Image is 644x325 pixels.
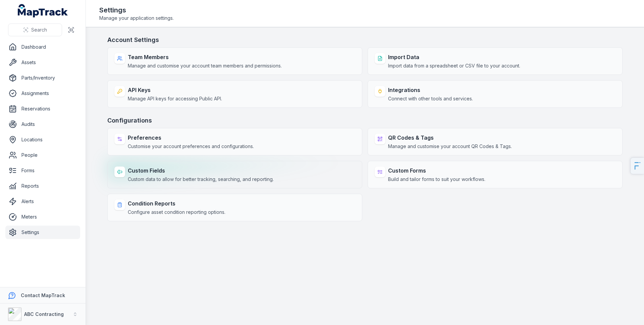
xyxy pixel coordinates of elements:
a: IntegrationsConnect with other tools and services. [368,80,623,108]
a: Assets [5,56,80,69]
span: Connect with other tools and services. [388,95,473,102]
span: Configure asset condition reporting options. [128,209,225,216]
strong: ABC Contracting [24,311,64,317]
strong: Integrations [388,86,473,94]
a: Import DataImport data from a spreadsheet or CSV file to your account. [368,47,623,75]
a: MapTrack [18,4,68,17]
a: Parts/Inventory [5,71,80,85]
a: People [5,148,80,162]
a: Settings [5,226,80,239]
h3: Account Settings [107,35,623,45]
a: Alerts [5,195,80,208]
h2: Settings [99,5,174,15]
a: Custom FieldsCustom data to allow for better tracking, searching, and reporting. [107,161,362,188]
a: Dashboard [5,40,80,54]
strong: Condition Reports [128,199,225,207]
strong: Custom Fields [128,167,274,175]
span: Import data from a spreadsheet or CSV file to your account. [388,62,520,69]
button: Search [8,24,62,36]
a: API KeysManage API keys for accessing Public API. [107,80,362,108]
a: Forms [5,164,80,177]
a: Reports [5,179,80,193]
a: Custom FormsBuild and tailor forms to suit your workflows. [368,161,623,188]
a: Meters [5,210,80,224]
strong: Contact MapTrack [21,292,65,298]
span: Search [31,27,47,33]
span: Manage API keys for accessing Public API. [128,95,222,102]
span: Custom data to allow for better tracking, searching, and reporting. [128,176,274,183]
a: QR Codes & TagsManage and customise your account QR Codes & Tags. [368,128,623,155]
strong: API Keys [128,86,222,94]
span: Manage and customise your account QR Codes & Tags. [388,143,512,150]
span: Build and tailor forms to suit your workflows. [388,176,485,183]
a: PreferencesCustomise your account preferences and configurations. [107,128,362,155]
h3: Configurations [107,116,623,125]
a: Reservations [5,102,80,115]
a: Team MembersManage and customise your account team members and permissions. [107,47,362,75]
strong: Team Members [128,53,282,61]
a: Audits [5,118,80,131]
strong: Import Data [388,53,520,61]
span: Manage your application settings. [99,15,174,21]
strong: Preferences [128,134,254,142]
a: Condition ReportsConfigure asset condition reporting options. [107,194,362,221]
strong: QR Codes & Tags [388,134,512,142]
span: Customise your account preferences and configurations. [128,143,254,150]
a: Locations [5,133,80,146]
strong: Custom Forms [388,167,485,175]
span: Manage and customise your account team members and permissions. [128,62,282,69]
a: Assignments [5,87,80,100]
